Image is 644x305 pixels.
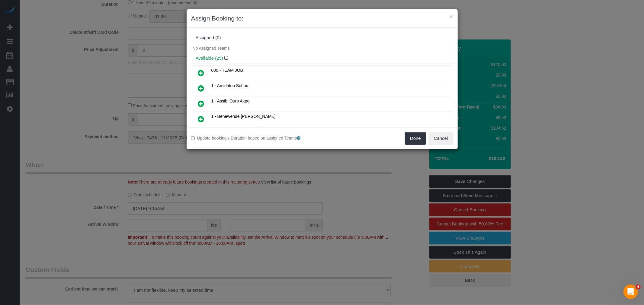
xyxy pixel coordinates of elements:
span: 1 - Benewende [PERSON_NAME] [211,114,276,119]
iframe: Intercom live chat [623,285,638,299]
label: Update booking's Duration based on assigned Teams [191,135,318,141]
h4: Available (25) [196,56,449,61]
span: 1 - Assibi Ouro Akpo [211,99,250,103]
span: No Assigned Teams [193,46,230,51]
button: × [449,13,453,20]
button: Done [405,132,426,145]
div: Assigned (0) [196,35,449,40]
span: 4 [636,285,641,289]
input: Update booking's Duration based on assigned Teams [191,136,195,140]
button: Cancel [429,132,453,145]
span: 000 - TEAM JOB [211,68,243,73]
h3: Assign Booking to: [191,14,453,23]
span: 1 - Amidatou Sebou [211,83,248,88]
